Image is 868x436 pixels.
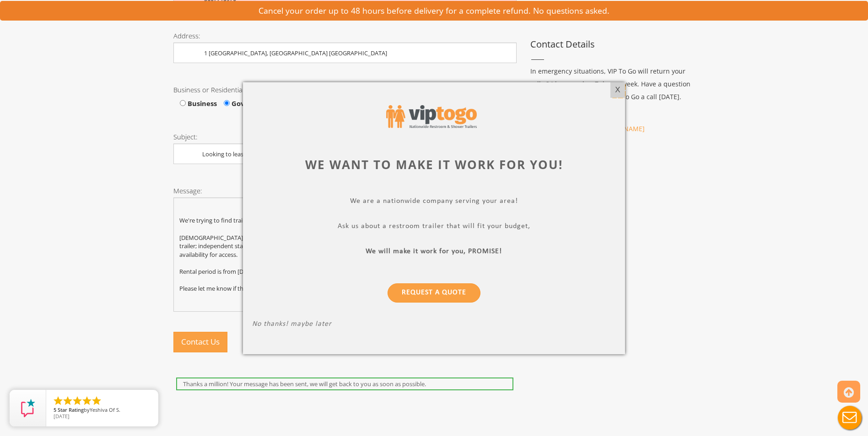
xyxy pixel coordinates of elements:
[54,413,70,420] span: [DATE]
[366,247,502,255] b: We will make it work for you, PROMISE!
[72,395,83,406] li: 
[53,395,64,406] li: 
[58,406,84,413] span: Star Rating
[252,319,616,330] p: No thanks! maybe later
[611,82,625,98] div: X
[54,407,151,414] span: by
[388,283,480,302] a: Request a Quote
[386,105,477,128] img: viptogo logo
[81,395,92,406] li: 
[252,222,616,232] p: Ask us about a restroom trailer that will fit your budget,
[90,406,120,413] span: Yeshiva Of S.
[54,406,56,413] span: 5
[252,197,616,207] p: We are a nationwide company serving your area!
[62,395,73,406] li: 
[831,399,868,436] button: Live Chat
[252,156,616,173] div: We want to make it work for you!
[19,399,37,417] img: Review Rating
[91,395,102,406] li: 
